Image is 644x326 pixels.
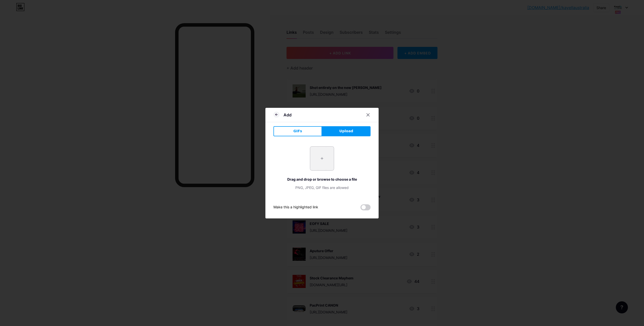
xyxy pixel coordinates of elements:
div: Add [284,112,292,118]
div: Make this a highlighted link [273,204,318,210]
button: GIFs [273,126,322,136]
div: PNG, JPEG, GIF files are allowed [273,185,371,190]
div: Drag and drop or browse to choose a file [273,177,371,182]
span: Upload [339,128,353,134]
button: Upload [322,126,371,136]
span: GIFs [293,128,302,134]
